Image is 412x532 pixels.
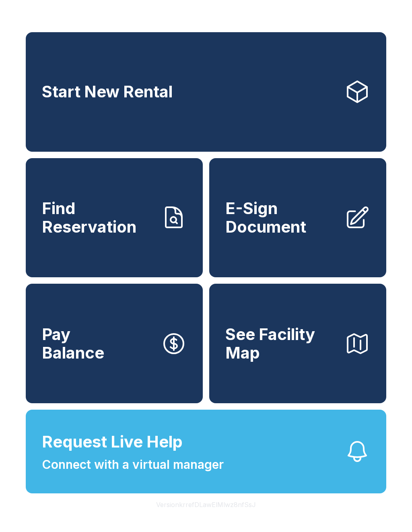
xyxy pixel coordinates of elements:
[209,158,386,278] a: E-Sign Document
[225,199,338,236] span: E-Sign Document
[26,32,386,152] a: Start New Rental
[26,284,203,403] button: PayBalance
[26,158,203,278] a: Find Reservation
[225,325,338,362] span: See Facility Map
[209,284,386,403] button: See Facility Map
[26,410,386,493] button: Request Live HelpConnect with a virtual manager
[42,82,173,101] span: Start New Rental
[42,430,183,454] span: Request Live Help
[150,493,262,516] button: VersionkrrefDLawElMlwz8nfSsJ
[42,199,154,236] span: Find Reservation
[42,325,104,362] span: Pay Balance
[42,456,224,474] span: Connect with a virtual manager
